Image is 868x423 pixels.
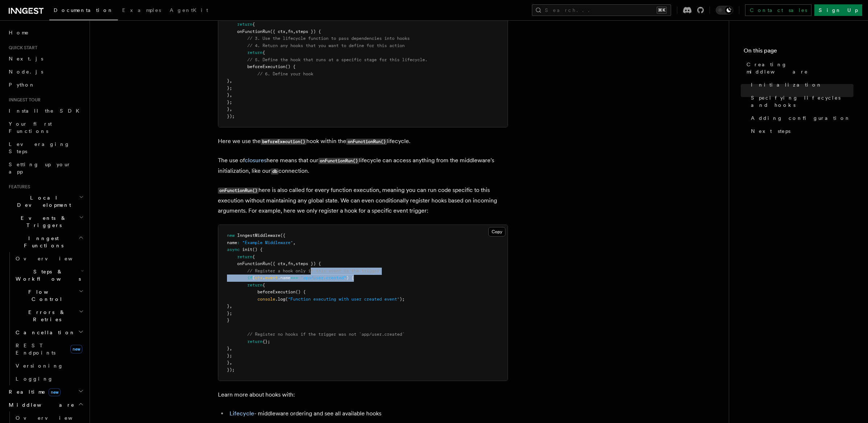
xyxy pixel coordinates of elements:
span: === [290,275,298,280]
span: Steps & Workflows [13,268,81,282]
button: Events & Triggers [6,211,85,232]
a: Leveraging Steps [6,138,85,158]
span: , [285,261,288,266]
span: Creating middleware [747,61,853,75]
a: Overview [13,252,85,265]
span: Realtime [6,388,61,395]
span: Initialization [751,81,822,88]
span: ) { [346,275,354,280]
span: Home [9,29,29,36]
span: Flow Control [13,288,79,303]
span: } [227,318,230,323]
a: REST Endpointsnew [13,339,85,359]
span: Install the SDK [9,108,84,114]
a: closures [245,157,266,164]
span: Adding configuration [751,114,851,122]
button: Inngest Functions [6,232,85,252]
span: Inngest Functions [6,235,78,249]
span: ( [252,275,255,280]
span: fn [288,29,293,34]
a: Versioning [13,359,85,372]
button: Search...⌘K [532,4,671,16]
span: steps }) { [295,261,321,266]
span: () { [252,247,263,252]
span: async [227,247,240,252]
span: } [227,303,230,309]
span: Your first Functions [9,121,52,134]
a: Documentation [49,2,118,20]
button: Toggle dark mode [716,6,733,14]
code: beforeExecution() [261,139,306,145]
span: }; [227,311,232,316]
span: . [263,275,265,280]
span: { [252,254,255,259]
p: Here we use the hook within the lifecycle. [218,136,508,147]
span: Documentation [54,7,113,13]
span: Middleware [6,401,75,409]
a: Python [6,78,85,91]
a: AgentKit [165,2,212,20]
code: onFunctionRun() [318,158,359,164]
p: The use of here means that our lifecycle can access anything from the middleware's initialization... [218,155,508,176]
span: Cancellation [13,329,75,336]
span: // 5. Define the hook that runs at a specific stage for this lifecycle. [247,57,427,62]
button: Steps & Workflows [13,265,85,285]
span: Versioning [16,363,63,369]
a: Creating middleware [744,58,853,78]
span: Overview [16,415,90,421]
a: Next steps [748,125,853,138]
span: return [247,339,263,344]
span: , [285,29,288,34]
span: Errors & Retries [13,309,79,323]
a: Install the SDK [6,104,85,117]
button: Middleware [6,398,85,411]
span: "Example Middleware" [242,240,293,245]
button: Copy [488,227,505,236]
a: Examples [118,2,165,20]
span: steps }) { [295,29,321,34]
span: new [70,345,82,353]
span: return [247,282,263,288]
a: Sign Up [814,4,862,16]
span: } [227,360,230,365]
span: }); [227,114,235,119]
span: ({ ctx [270,29,285,34]
p: here is also called for every function execution, meaning you can run code specific to this execu... [218,185,508,216]
kbd: ⌘K [657,7,667,14]
span: Next steps [751,127,790,135]
span: beforeExecution [257,289,295,294]
span: () { [285,64,295,69]
a: Home [6,26,85,39]
span: ); [400,297,405,302]
button: Realtimenew [6,385,85,398]
span: } [227,92,230,97]
span: ( [285,297,288,302]
span: , [293,261,295,266]
span: Features [6,184,30,190]
code: onFunctionRun() [346,139,387,145]
span: .name [278,275,290,280]
a: Logging [13,372,85,385]
span: if [247,275,252,280]
span: REST Endpoints [16,343,55,356]
div: Inngest Functions [6,252,85,385]
span: ({ [280,233,285,238]
a: Node.js [6,65,85,78]
span: return [237,22,252,27]
span: () { [295,289,306,294]
span: "Function executing with user created event" [288,297,400,302]
code: onFunctionRun() [218,188,259,194]
span: Specifying lifecycles and hooks [751,94,853,109]
span: }); [227,367,235,372]
span: } [227,78,230,83]
span: InngestMiddleware [237,233,280,238]
span: : [237,240,240,245]
span: // 3. Use the lifecycle function to pass dependencies into hooks [247,36,410,41]
span: Next.js [9,56,43,62]
span: beforeExecution [247,64,285,69]
a: Next.js [6,52,85,65]
span: ctx [255,275,263,280]
span: new [227,233,235,238]
a: Contact sales [745,4,811,16]
span: }; [227,85,232,91]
